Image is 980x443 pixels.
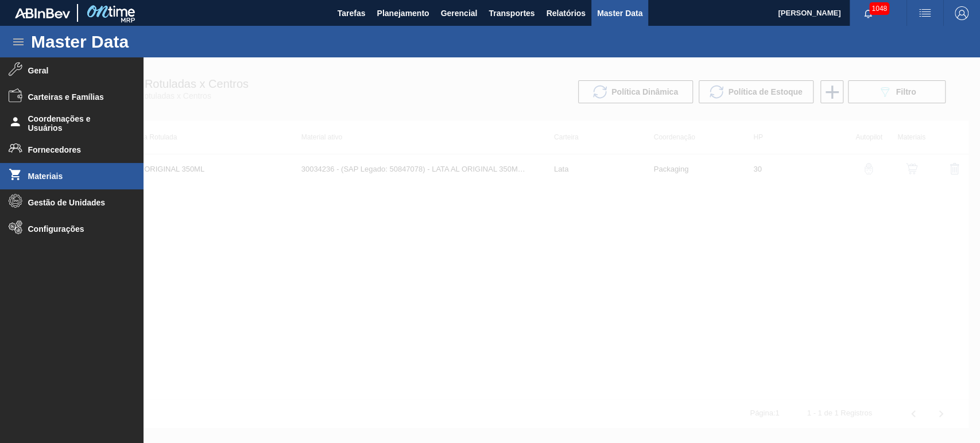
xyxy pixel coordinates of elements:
[28,172,123,181] span: Materiais
[377,6,429,20] span: Planejamento
[850,5,886,21] button: Notificações
[955,6,969,20] img: Logout
[28,145,123,154] span: Fornecedores
[28,224,123,234] span: Configurações
[869,2,889,15] span: 1048
[489,6,534,20] span: Transportes
[28,66,123,75] span: Geral
[597,6,642,20] span: Master Data
[546,6,585,20] span: Relatórios
[15,8,70,18] img: TNhmsLtSVTkK8tSr43FrP2fwEKptu5GPRR3wAAAABJRU5ErkJggg==
[28,92,123,102] span: Carteiras e Famílias
[338,6,366,20] span: Tarefas
[28,114,123,133] span: Coordenações e Usuários
[918,6,932,20] img: userActions
[31,35,235,48] h1: Master Data
[441,6,478,20] span: Gerencial
[28,198,123,207] span: Gestão de Unidades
